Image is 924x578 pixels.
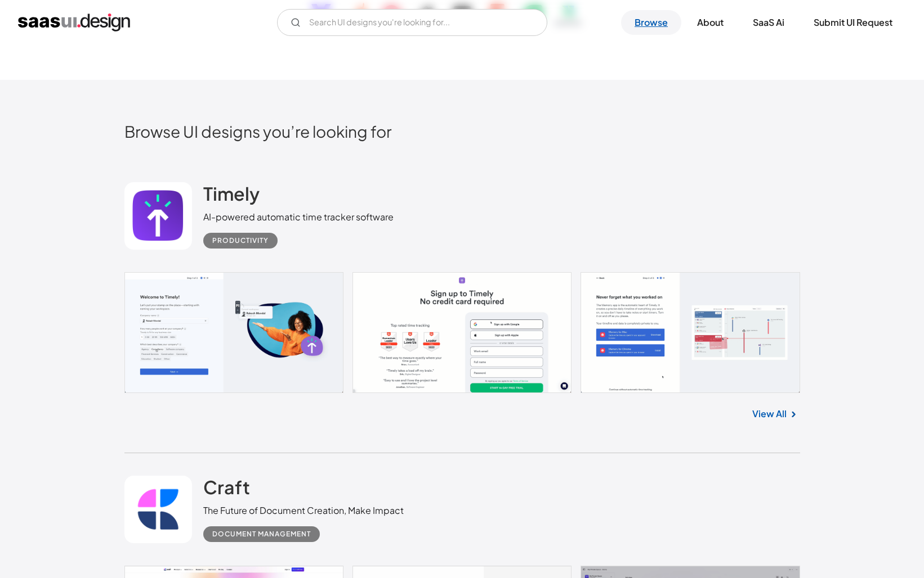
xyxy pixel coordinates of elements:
[277,9,547,36] form: Email Form
[203,182,260,210] a: Timely
[621,10,681,35] a: Browse
[277,9,547,36] input: Search UI designs you're looking for...
[203,210,394,224] div: AI-powered automatic time tracker software
[212,234,269,247] div: Productivity
[18,13,130,31] a: home
[203,476,250,504] a: Craft
[203,182,260,205] h2: Timely
[739,10,798,35] a: SaaS Ai
[203,504,404,517] div: The Future of Document Creation, Make Impact
[800,10,906,35] a: Submit UI Request
[124,121,800,141] h2: Browse UI designs you’re looking for
[212,527,311,541] div: Document Management
[203,476,250,498] h2: Craft
[752,407,787,421] a: View All
[684,10,737,35] a: About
